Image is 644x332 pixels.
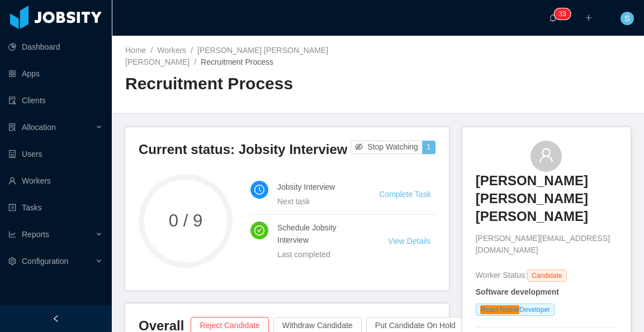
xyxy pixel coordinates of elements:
span: Worker Status: [476,271,527,280]
span: [PERSON_NAME][EMAIL_ADDRESS][DOMAIN_NAME] [476,233,617,256]
a: icon: pie-chartDashboard [8,36,103,58]
i: icon: setting [8,257,16,265]
h3: Current status: Jobsity Interview [139,141,351,158]
h4: Schedule Jobsity Interview [277,222,361,246]
span: Reports [22,230,49,239]
span: S [624,12,629,25]
a: icon: userWorkers [8,170,103,192]
a: Complete Task [379,190,430,199]
i: icon: line-chart [8,230,16,238]
a: icon: auditClients [8,89,103,112]
p: 3 [558,8,562,20]
a: icon: appstoreApps [8,62,103,85]
i: icon: clock-circle [254,185,264,195]
span: Developer [476,304,555,316]
span: / [191,46,193,55]
strong: Software development [476,287,559,296]
sup: 33 [554,8,570,20]
button: icon: eye-invisibleStop Watching [351,141,423,154]
span: / [194,57,196,66]
i: icon: solution [8,123,16,131]
button: 1 [422,141,435,154]
h2: Recruitment Process [125,73,378,95]
i: icon: check-circle [254,225,264,235]
i: icon: bell [549,14,557,22]
h3: [PERSON_NAME] [PERSON_NAME] [PERSON_NAME] [476,172,617,226]
a: Workers [157,46,186,55]
span: / [150,46,153,55]
div: Next task [277,195,352,208]
a: [PERSON_NAME] [PERSON_NAME] [PERSON_NAME] [125,46,328,66]
a: View Details [388,237,431,246]
span: 0 / 9 [139,212,233,229]
h4: Jobsity Interview [277,181,352,193]
a: icon: robotUsers [8,143,103,165]
span: Configuration [22,257,68,266]
span: Allocation [22,123,56,132]
div: Last completed [277,248,361,261]
i: icon: plus [585,14,593,22]
a: [PERSON_NAME] [PERSON_NAME] [PERSON_NAME] [476,172,617,233]
em: React Native [480,305,520,314]
a: icon: profileTasks [8,196,103,219]
a: Home [125,46,146,55]
i: icon: user [538,147,554,163]
span: Candidate [527,270,567,282]
p: 3 [562,8,566,20]
span: Recruitment Process [201,57,273,66]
